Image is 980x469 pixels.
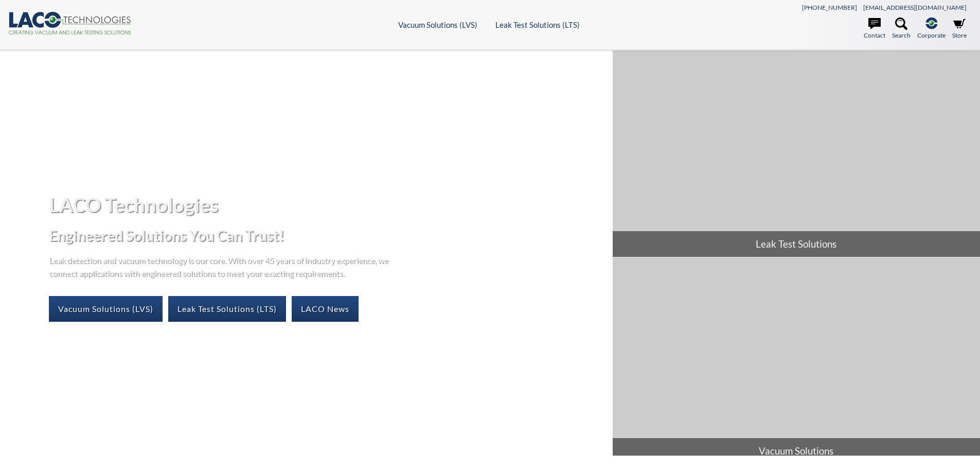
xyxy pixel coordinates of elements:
[613,50,980,257] a: Leak Test Solutions
[613,231,980,257] span: Leak Test Solutions
[613,438,980,464] span: Vacuum Solutions
[892,18,911,40] a: Search
[495,20,580,29] a: Leak Test Solutions (LTS)
[49,296,163,322] a: Vacuum Solutions (LVS)
[398,20,477,29] a: Vacuum Solutions (LVS)
[168,296,286,322] a: Leak Test Solutions (LTS)
[292,296,359,322] a: LACO News
[613,257,980,464] a: Vacuum Solutions
[49,253,394,280] p: Leak detection and vacuum technology is our core. With over 45 years of industry experience, we c...
[802,4,857,11] a: [PHONE_NUMBER]
[863,4,967,11] a: [EMAIL_ADDRESS][DOMAIN_NAME]
[952,18,967,40] a: Store
[864,18,885,40] a: Contact
[49,226,604,245] h2: Engineered Solutions You Can Trust!
[49,192,604,217] h1: LACO Technologies
[917,30,946,40] span: Corporate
